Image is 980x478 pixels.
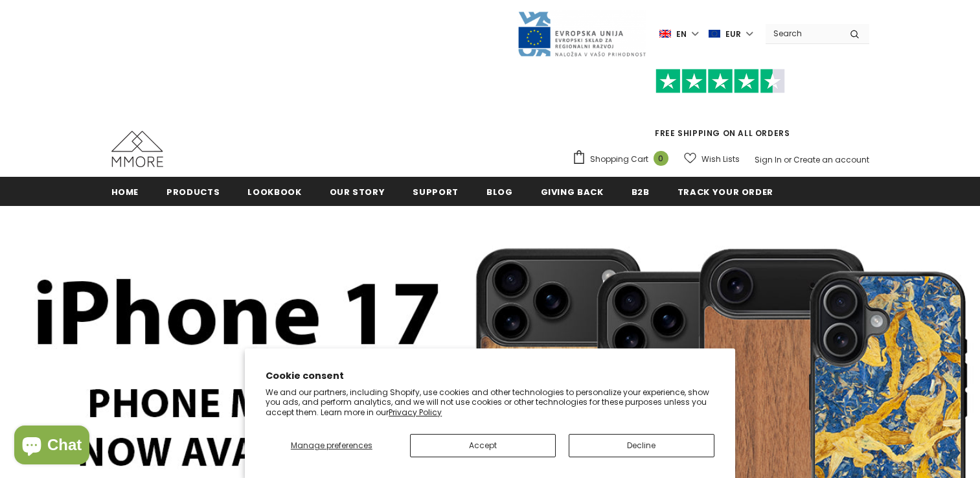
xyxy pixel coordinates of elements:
img: MMORE Cases [111,131,163,167]
img: Javni Razpis [517,10,646,58]
span: Our Story [330,186,385,198]
a: Javni Razpis [517,28,646,39]
input: Search Site [766,24,840,43]
a: Products [166,177,220,206]
a: Home [111,177,139,206]
span: Home [111,186,139,198]
span: Blog [486,186,513,198]
a: Blog [486,177,513,206]
a: Shopping Cart 0 [572,150,675,169]
h2: Cookie consent [266,369,714,383]
a: Giving back [541,177,604,206]
a: Sign In [755,154,782,165]
span: EUR [725,28,741,41]
span: 0 [654,151,668,166]
span: Products [166,186,220,198]
a: Track your order [678,177,773,206]
img: i-lang-1.png [659,28,671,40]
span: or [784,154,792,165]
span: B2B [632,186,650,198]
span: FREE SHIPPING ON ALL ORDERS [572,74,869,139]
a: Privacy Policy [389,407,442,418]
img: Trust Pilot Stars [655,69,785,94]
a: Create an account [793,154,869,165]
a: Wish Lists [684,148,740,170]
button: Manage preferences [266,434,397,457]
span: en [676,28,687,41]
button: Decline [569,434,714,457]
span: Lookbook [247,186,301,198]
button: Accept [410,434,556,457]
a: Our Story [330,177,385,206]
a: support [413,177,459,206]
inbox-online-store-chat: Shopify online store chat [10,426,93,468]
span: support [413,186,459,198]
span: Giving back [541,186,604,198]
span: Shopping Cart [590,153,648,166]
iframe: Customer reviews powered by Trustpilot [572,93,869,127]
p: We and our partners, including Shopify, use cookies and other technologies to personalize your ex... [266,387,714,418]
a: Lookbook [247,177,301,206]
span: Wish Lists [701,153,740,166]
a: B2B [632,177,650,206]
span: Manage preferences [291,440,372,451]
span: Track your order [678,186,773,198]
